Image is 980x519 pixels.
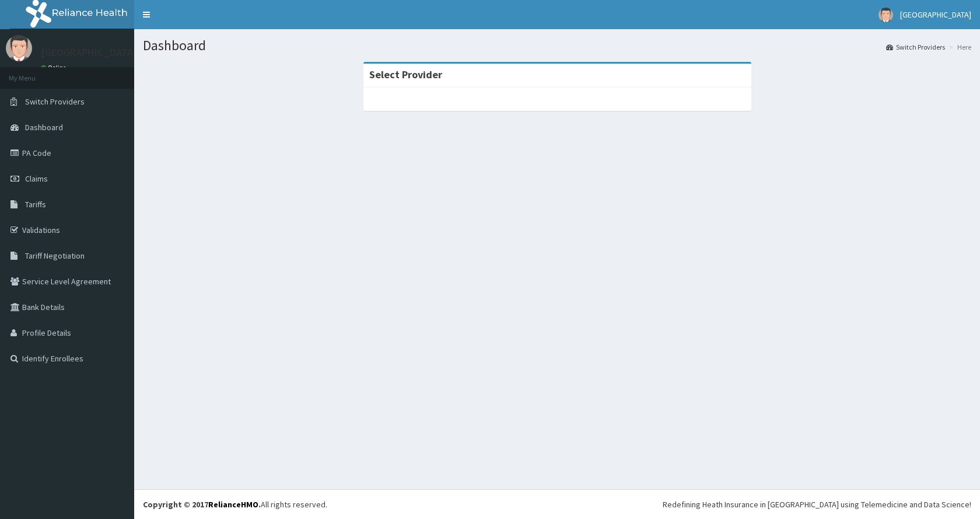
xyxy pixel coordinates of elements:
[25,173,48,184] span: Claims
[946,42,971,52] li: Here
[134,489,980,519] footer: All rights reserved.
[25,250,85,261] span: Tariff Negotiation
[143,38,971,53] h1: Dashboard
[25,199,46,210] span: Tariffs
[41,64,69,72] a: Online
[143,499,261,510] strong: Copyright © 2017 .
[663,499,971,510] div: Redefining Heath Insurance in [GEOGRAPHIC_DATA] using Telemedicine and Data Science!
[41,47,137,58] p: [GEOGRAPHIC_DATA]
[900,9,971,20] span: [GEOGRAPHIC_DATA]
[25,122,63,133] span: Dashboard
[208,499,258,510] a: RelianceHMO
[25,96,85,107] span: Switch Providers
[878,8,893,22] img: User Image
[6,35,32,61] img: User Image
[369,68,442,81] strong: Select Provider
[886,42,945,52] a: Switch Providers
